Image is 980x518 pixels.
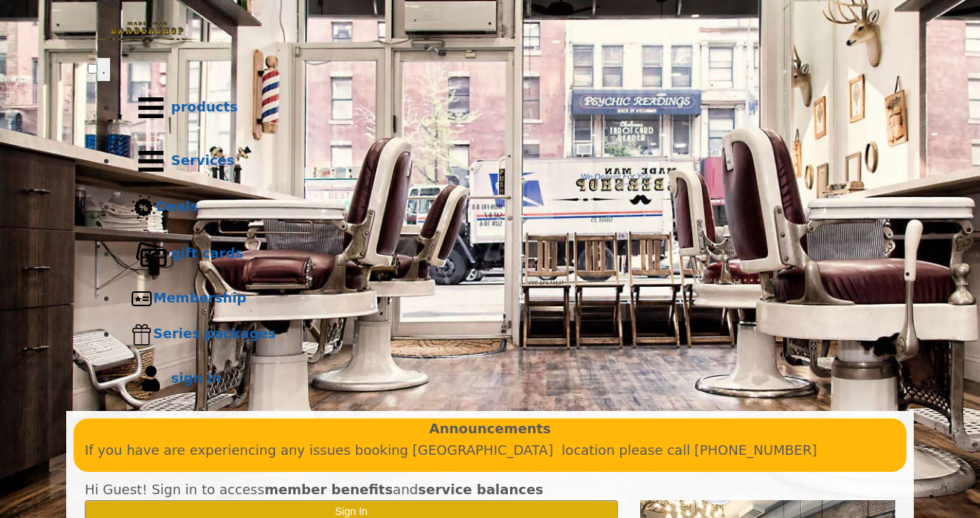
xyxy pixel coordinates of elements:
a: Gift cardsgift cards [117,227,892,281]
p: If you have are experiencing any issues booking [GEOGRAPHIC_DATA] location please call [PHONE_NUM... [85,440,895,462]
a: Series packagesSeries packages [117,317,892,352]
b: Membership [153,290,246,305]
b: member benefits [265,482,393,497]
b: service balances [418,482,544,497]
b: products [171,99,238,114]
input: menu toggle [88,64,97,74]
img: sign in [131,359,171,399]
b: gift cards [171,245,243,261]
a: Productsproducts [117,81,892,135]
img: Series packages [131,323,153,346]
b: Services [171,152,235,168]
b: sign in [171,370,222,386]
div: Hi Guest! Sign in to access and [85,479,618,501]
b: Deals [156,198,198,214]
b: Announcements [429,418,551,440]
a: MembershipMembership [117,281,892,317]
a: DealsDeals [117,188,892,227]
b: Series packages [153,326,276,341]
a: sign insign in [117,352,892,406]
img: Made Man Barbershop logo [88,8,207,56]
button: menu toggle [97,58,110,81]
a: ServicesServices [117,135,892,188]
span: . [102,62,106,77]
img: Products [131,88,171,128]
img: Deals [131,195,156,221]
img: Services [131,141,171,181]
img: Membership [131,288,153,310]
img: Gift cards [131,234,171,274]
